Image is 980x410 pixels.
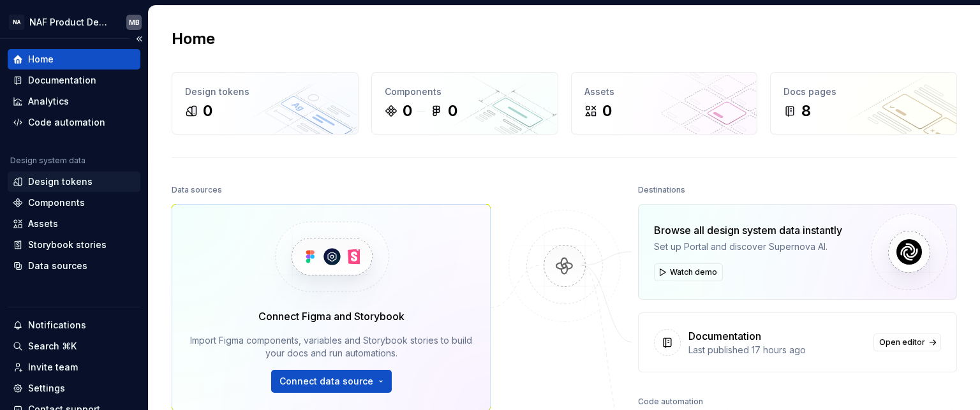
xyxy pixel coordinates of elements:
button: Watch demo [654,263,723,281]
div: Browse all design system data instantly [654,223,842,238]
div: 0 [448,101,457,121]
span: Open editor [879,337,925,348]
a: Home [8,49,140,70]
div: Design tokens [28,175,93,188]
div: Storybook stories [28,238,107,251]
div: 0 [203,101,212,121]
div: Documentation [28,74,96,87]
div: NAF Product Design [29,16,111,29]
div: Destinations [638,181,685,199]
button: Collapse sidebar [130,30,148,48]
div: Assets [584,85,745,98]
a: Components00 [371,72,558,135]
div: Search ⌘K [28,340,77,353]
div: MB [129,17,140,27]
div: Home [28,53,54,66]
div: Notifications [28,319,86,332]
a: Assets0 [571,72,758,135]
a: Design tokens [8,172,140,192]
a: Settings [8,378,140,399]
a: Storybook stories [8,235,140,255]
a: Assets [8,214,140,234]
div: Components [385,85,545,98]
div: Data sources [172,181,222,199]
span: Watch demo [670,267,717,277]
a: Analytics [8,91,140,112]
h2: Home [172,29,215,49]
a: Documentation [8,70,140,91]
div: Last published 17 hours ago [688,344,866,356]
div: 0 [602,101,612,121]
div: Set up Portal and discover Supernova AI. [654,240,842,253]
div: 0 [403,101,412,121]
button: Search ⌘K [8,336,140,356]
div: Analytics [28,95,69,108]
button: Connect data source [271,370,392,393]
div: Assets [28,217,58,230]
div: Design system data [10,156,85,166]
div: Data sources [28,260,87,272]
span: Connect data source [279,375,373,388]
div: Settings [28,382,65,395]
div: Docs pages [783,85,944,98]
a: Open editor [873,333,941,351]
div: Documentation [688,328,761,344]
div: NA [9,15,24,30]
div: Invite team [28,361,78,374]
div: Components [28,196,85,209]
div: Connect Figma and Storybook [258,309,405,324]
div: 8 [801,101,811,121]
a: Code automation [8,112,140,133]
button: NANAF Product DesignMB [3,8,145,36]
a: Data sources [8,256,140,276]
div: Design tokens [185,85,345,98]
button: Notifications [8,315,140,335]
div: Code automation [28,116,105,129]
a: Invite team [8,357,140,377]
div: Import Figma components, variables and Storybook stories to build your docs and run automations. [190,334,472,360]
a: Design tokens0 [172,72,359,135]
a: Components [8,193,140,213]
a: Docs pages8 [770,72,957,135]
